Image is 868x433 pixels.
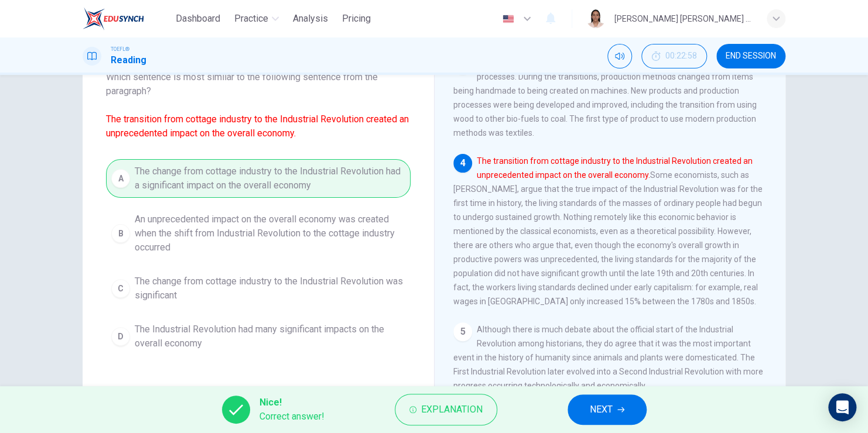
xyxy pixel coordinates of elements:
[342,12,371,26] span: Pricing
[586,9,605,28] img: Profile picture
[453,322,472,341] div: 5
[259,396,324,410] span: Nice!
[111,53,146,67] h1: Reading
[726,51,776,61] span: END SESSION
[665,51,697,61] span: 00:22:58
[453,154,472,173] div: 4
[106,70,411,140] span: Which sentence is most similar to the following sentence from the paragraph?
[828,393,856,421] div: Open Intercom Messenger
[83,7,171,30] a: EduSynch logo
[453,325,763,390] span: Although there is much debate about the official start of the Industrial Revolution among histori...
[288,8,333,29] button: Analysis
[234,12,268,26] span: Practice
[293,12,328,26] span: Analysis
[395,394,497,425] button: Explanation
[111,45,129,53] span: TOEFL®
[176,12,220,26] span: Dashboard
[259,410,324,424] span: Correct answer!
[607,44,632,68] div: Mute
[83,7,144,30] img: EduSynch logo
[171,8,225,29] button: Dashboard
[453,156,763,306] span: Some economists, such as [PERSON_NAME], argue that the true impact of the Industrial Revolution w...
[641,44,707,68] div: Hide
[641,44,707,68] button: 00:22:58
[590,401,613,418] span: NEXT
[501,15,515,23] img: en
[230,8,283,29] button: Practice
[337,8,375,29] button: Pricing
[421,401,483,418] span: Explanation
[106,114,409,139] font: The transition from cottage industry to the Industrial Revolution created an unprecedented impact...
[568,394,647,425] button: NEXT
[614,12,753,26] div: [PERSON_NAME] [PERSON_NAME] [PERSON_NAME]
[716,44,785,68] button: END SESSION
[477,156,753,180] font: The transition from cottage industry to the Industrial Revolution created an unprecedented impact...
